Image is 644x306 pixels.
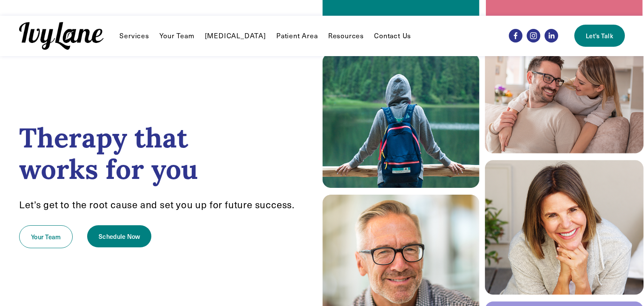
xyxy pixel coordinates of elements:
[374,31,411,41] a: Contact Us
[87,225,151,247] a: Schedule Now
[119,31,149,40] span: Services
[574,25,624,47] a: Let's Talk
[159,31,194,41] a: Your Team
[545,29,558,42] a: LinkedIn
[19,120,198,186] strong: Therapy that works for you
[119,31,149,41] a: folder dropdown
[527,29,540,42] a: Instagram
[328,31,364,41] a: folder dropdown
[509,29,522,42] a: Facebook
[276,31,318,41] a: Patient Area
[19,22,103,50] img: Ivy Lane Counseling &mdash; Therapy that works for you
[328,31,364,40] span: Resources
[19,198,295,211] span: Let’s get to the root cause and set you up for future success.
[19,225,73,248] a: Your Team
[205,31,266,41] a: [MEDICAL_DATA]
